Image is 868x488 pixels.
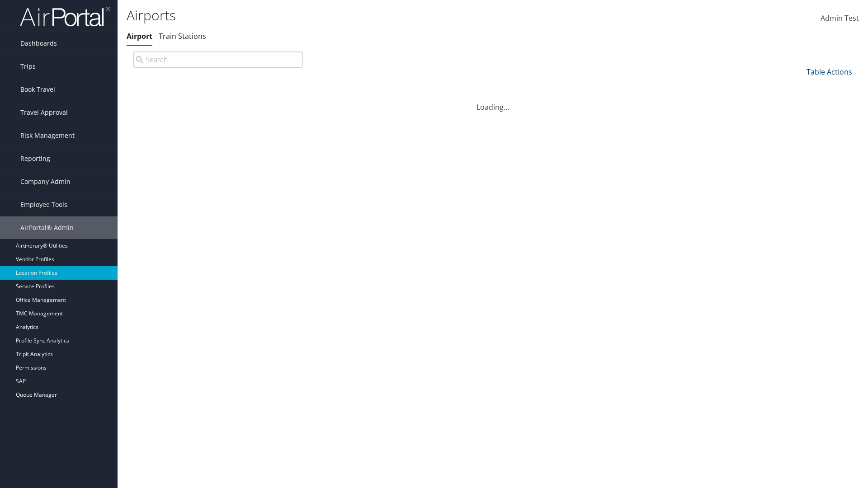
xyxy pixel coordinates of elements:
[20,193,67,216] span: Employee Tools
[20,32,57,55] span: Dashboards
[20,78,55,101] span: Book Travel
[821,13,859,23] span: Admin Test
[159,31,206,41] a: Train Stations
[20,101,68,124] span: Travel Approval
[20,6,110,27] img: airportal-logo.png
[20,55,36,78] span: Trips
[821,5,859,33] a: Admin Test
[127,6,615,25] h1: Airports
[20,147,50,170] span: Reporting
[133,52,303,68] input: Search
[20,170,71,193] span: Company Admin
[127,91,859,113] div: Loading...
[807,67,852,77] a: Table Actions
[127,31,152,41] a: Airport
[20,124,75,147] span: Risk Management
[20,216,74,239] span: AirPortal® Admin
